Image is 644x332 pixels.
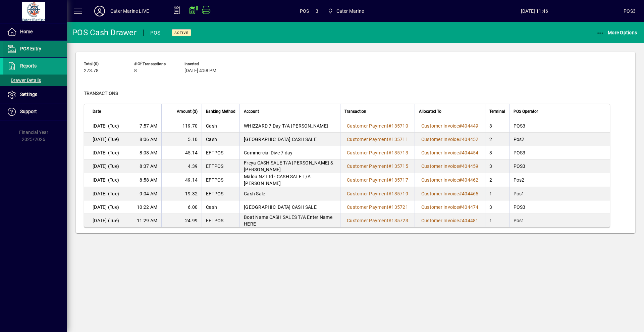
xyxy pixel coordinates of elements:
td: 1 [485,214,509,227]
span: Banking Method [206,108,235,115]
span: Transactions [84,91,118,96]
span: [DATE] 4:58 PM [184,68,216,74]
span: 8:08 AM [140,149,157,156]
td: 2 [485,173,509,187]
a: Customer Payment#135721 [344,203,411,211]
span: 135723 [391,218,408,223]
span: Customer Invoice [421,218,459,223]
td: EFTPOS [202,146,239,159]
td: POS3 [509,146,610,159]
span: # [459,163,462,169]
span: 273.78 [84,68,99,74]
span: 8 [134,68,137,74]
span: Inserted [184,62,225,66]
a: Customer Payment#135713 [344,149,411,156]
span: [DATE] (Tue) [93,136,119,143]
td: POS3 [509,200,610,214]
a: Drawer Details [3,75,67,86]
a: Customer Invoice#404474 [419,203,481,211]
span: POS Operator [514,108,538,115]
td: EFTPOS [202,173,239,187]
td: WHIZZARD 7 Day T/A [PERSON_NAME] [239,119,340,133]
a: Customer Invoice#404481 [419,217,481,224]
span: POS [300,6,309,16]
span: 8:06 AM [140,136,157,143]
td: 1 [485,187,509,200]
span: Customer Payment [347,137,388,142]
span: 135717 [391,177,408,183]
span: Customer Invoice [421,191,459,196]
span: # of Transactions [134,62,174,66]
span: [DATE] (Tue) [93,177,119,183]
span: 404474 [462,204,479,210]
button: More Options [595,27,639,39]
td: 24.99 [161,214,202,227]
span: Customer Payment [347,191,388,196]
a: Home [3,23,67,40]
span: Cater Marine [336,6,364,16]
span: Customer Invoice [421,177,459,183]
td: [GEOGRAPHIC_DATA] CASH SALE [239,133,340,146]
td: 5.10 [161,133,202,146]
span: 10:22 AM [137,204,157,210]
span: 7:57 AM [140,123,157,129]
span: 404481 [462,218,479,223]
span: 404459 [462,163,479,169]
div: POS3 [624,6,636,16]
a: Customer Invoice#404462 [419,176,481,184]
a: Customer Invoice#404459 [419,162,481,170]
td: Pos1 [509,187,610,200]
span: # [459,204,462,210]
td: Pos1 [509,214,610,227]
span: 8:37 AM [140,163,157,170]
span: # [459,191,462,196]
span: # [388,204,391,210]
span: Customer Payment [347,177,388,183]
span: Cater Marine [325,5,367,17]
td: 45.14 [161,146,202,159]
div: Cater Marine LIVE [110,6,149,16]
a: Customer Payment#135711 [344,136,411,143]
td: 19.32 [161,187,202,200]
span: Customer Invoice [421,204,459,210]
span: 135721 [391,204,408,210]
button: Profile [89,5,110,17]
a: Customer Invoice#404449 [419,122,481,130]
span: [DATE] (Tue) [93,190,119,197]
span: Account [244,108,259,115]
span: Amount ($) [177,108,198,115]
td: Cash [202,200,239,214]
span: 135715 [391,163,408,169]
span: Customer Payment [347,123,388,129]
a: Customer Invoice#404454 [419,149,481,156]
span: 404462 [462,177,479,183]
td: 3 [485,159,509,173]
a: Customer Invoice#404452 [419,136,481,143]
span: [DATE] (Tue) [93,123,119,129]
span: Customer Payment [347,218,388,223]
td: EFTPOS [202,187,239,200]
span: Reports [20,63,37,68]
span: 135711 [391,137,408,142]
td: Malou NZ Ltd - CASH SALE T/A [PERSON_NAME] [239,173,340,187]
span: 404449 [462,123,479,129]
a: Settings [3,86,67,103]
span: 3 [316,6,318,16]
td: EFTPOS [202,214,239,227]
span: Customer Invoice [421,123,459,129]
span: Customer Payment [347,204,388,210]
td: Cash [202,119,239,133]
a: Customer Payment#135715 [344,162,411,170]
span: Customer Invoice [421,150,459,155]
span: # [388,137,391,142]
span: Drawer Details [7,78,41,83]
span: # [388,177,391,183]
td: EFTPOS [202,159,239,173]
span: # [459,137,462,142]
td: POS3 [509,119,610,133]
a: Customer Payment#135710 [344,122,411,130]
span: # [388,191,391,196]
span: Date [93,108,101,115]
span: # [388,218,391,223]
td: [GEOGRAPHIC_DATA] CASH SALE [239,200,340,214]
